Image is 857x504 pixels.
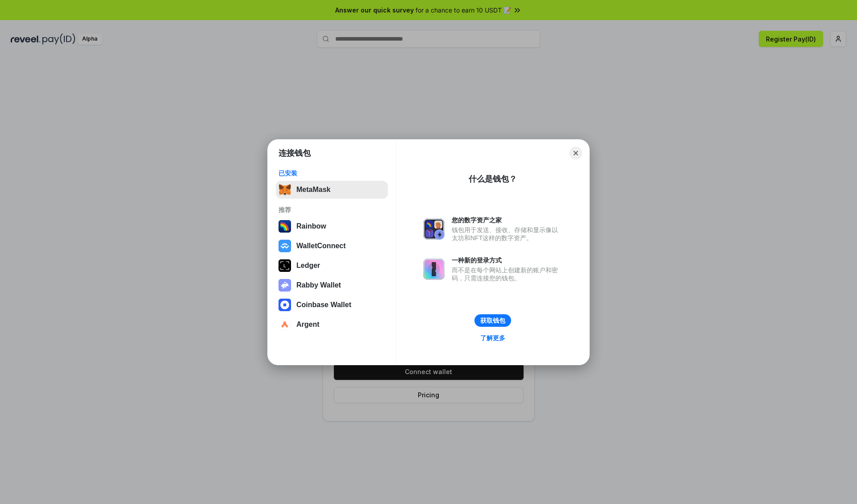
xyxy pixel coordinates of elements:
[279,220,291,233] img: svg+xml,%3Csvg%20width%3D%22120%22%20height%3D%22120%22%20viewBox%3D%220%200%20120%20120%22%20fil...
[276,276,388,294] button: Rabby Wallet
[296,281,341,289] div: Rabby Wallet
[279,206,385,214] div: 推荐
[279,148,311,158] h1: 连接钱包
[296,186,330,194] div: MetaMask
[452,216,562,224] div: 您的数字资产之家
[276,296,388,314] button: Coinbase Wallet
[475,332,511,344] a: 了解更多
[452,266,562,282] div: 而不是在每个网站上创建新的账户和密码，只需连接您的钱包。
[480,334,505,342] div: 了解更多
[279,169,385,177] div: 已安装
[296,222,326,230] div: Rainbow
[276,237,388,255] button: WalletConnect
[296,262,320,270] div: Ledger
[279,183,291,196] img: svg+xml,%3Csvg%20fill%3D%22none%22%20height%3D%2233%22%20viewBox%3D%220%200%2035%2033%22%20width%...
[480,317,505,325] div: 获取钱包
[279,279,291,292] img: svg+xml,%3Csvg%20xmlns%3D%22http%3A%2F%2Fwww.w3.org%2F2000%2Fsvg%22%20fill%3D%22none%22%20viewBox...
[276,217,388,235] button: Rainbow
[279,318,291,331] img: svg+xml,%3Csvg%20width%3D%2228%22%20height%3D%2228%22%20viewBox%3D%220%200%2028%2028%22%20fill%3D...
[276,316,388,333] button: Argent
[423,258,445,280] img: svg+xml,%3Csvg%20xmlns%3D%22http%3A%2F%2Fwww.w3.org%2F2000%2Fsvg%22%20fill%3D%22none%22%20viewBox...
[279,299,291,311] img: svg+xml,%3Csvg%20width%3D%2228%22%20height%3D%2228%22%20viewBox%3D%220%200%2028%2028%22%20fill%3D...
[276,181,388,199] button: MetaMask
[279,259,291,272] img: svg+xml,%3Csvg%20xmlns%3D%22http%3A%2F%2Fwww.w3.org%2F2000%2Fsvg%22%20width%3D%2228%22%20height%3...
[296,321,320,329] div: Argent
[469,174,517,184] div: 什么是钱包？
[474,314,511,327] button: 获取钱包
[296,301,351,309] div: Coinbase Wallet
[279,240,291,252] img: svg+xml,%3Csvg%20width%3D%2228%22%20height%3D%2228%22%20viewBox%3D%220%200%2028%2028%22%20fill%3D...
[296,242,346,250] div: WalletConnect
[452,226,562,242] div: 钱包用于发送、接收、存储和显示像以太坊和NFT这样的数字资产。
[452,256,562,264] div: 一种新的登录方式
[423,218,445,240] img: svg+xml,%3Csvg%20xmlns%3D%22http%3A%2F%2Fwww.w3.org%2F2000%2Fsvg%22%20fill%3D%22none%22%20viewBox...
[570,147,582,159] button: Close
[276,257,388,275] button: Ledger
